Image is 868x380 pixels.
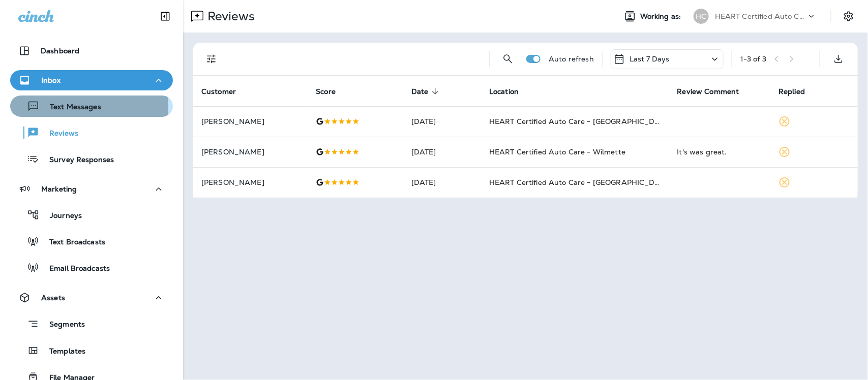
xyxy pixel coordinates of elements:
[10,70,173,90] button: Inbox
[715,12,806,20] p: HEART Certified Auto Care
[489,147,625,156] span: HEART Certified Auto Care - Wilmette
[694,9,709,24] div: HC
[201,178,300,186] p: [PERSON_NAME]
[489,178,672,187] span: HEART Certified Auto Care - [GEOGRAPHIC_DATA]
[10,204,173,226] button: Journeys
[316,87,349,96] span: Score
[201,117,300,125] p: [PERSON_NAME]
[10,257,173,278] button: Email Broadcasts
[489,87,519,96] span: Location
[41,76,61,84] p: Inbox
[10,148,173,170] button: Survey Responses
[840,7,858,25] button: Settings
[677,87,739,96] span: Review Comment
[203,9,255,24] p: Reviews
[740,55,766,63] div: 1 - 3 of 3
[828,49,849,69] button: Export as CSV
[10,122,173,143] button: Reviews
[39,155,114,165] p: Survey Responses
[411,87,442,96] span: Date
[779,87,818,96] span: Replied
[41,47,79,55] p: Dashboard
[39,320,85,330] p: Segments
[201,87,236,96] span: Customer
[10,288,173,308] button: Assets
[40,211,82,221] p: Journeys
[10,340,173,361] button: Templates
[39,347,85,357] p: Templates
[10,231,173,252] button: Text Broadcasts
[403,167,481,198] td: [DATE]
[630,55,670,63] p: Last 7 Days
[403,137,481,167] td: [DATE]
[677,87,753,96] span: Review Comment
[39,264,110,274] p: Email Broadcasts
[201,49,222,69] button: Filters
[489,117,672,126] span: HEART Certified Auto Care - [GEOGRAPHIC_DATA]
[403,106,481,137] td: [DATE]
[39,238,105,247] p: Text Broadcasts
[40,103,101,112] p: Text Messages
[498,49,518,69] button: Search Reviews
[10,179,173,199] button: Marketing
[677,147,763,157] div: It's was great.
[151,6,179,26] button: Collapse Sidebar
[41,185,77,193] p: Marketing
[779,87,805,96] span: Replied
[39,129,78,139] p: Reviews
[201,148,300,156] p: [PERSON_NAME]
[640,12,683,21] span: Working as:
[10,313,173,335] button: Segments
[549,55,594,63] p: Auto refresh
[489,87,532,96] span: Location
[41,294,65,302] p: Assets
[316,87,336,96] span: Score
[201,87,249,96] span: Customer
[411,87,429,96] span: Date
[10,96,173,117] button: Text Messages
[10,41,173,61] button: Dashboard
